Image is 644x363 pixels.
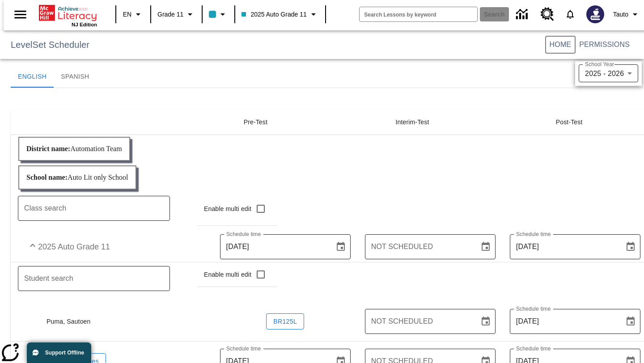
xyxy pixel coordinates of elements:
[204,204,251,213] span: Enable multi edit
[244,118,267,126] span: Pre-Test
[154,6,199,22] button: Grade: Grade 11, Select a grade
[477,238,495,256] button: Choose date
[45,350,84,356] span: Support Offline
[535,2,559,26] a: Resource Center, Will open in new tab
[556,118,583,126] span: Post-Test
[477,312,495,330] button: Choose date
[47,318,90,325] span: Puma, Sautoen
[25,238,112,256] button: expand row, 2025 Auto Grade 11
[545,36,576,54] a: Home
[266,313,304,330] button: BR125L
[396,118,429,126] span: Interim-Test
[516,305,551,312] label: Schedule time
[26,145,68,152] span: District name
[613,10,628,19] span: Tauto
[579,41,630,48] span: Permissions
[123,10,131,19] span: EN
[220,234,328,259] input: mmm dd, yyyy
[332,238,350,256] button: Choose date, selected date is Aug 23, 2025
[516,345,551,352] label: Schedule time
[204,270,251,279] span: Enable multi edit
[610,6,644,22] button: Profile/Settings
[226,345,261,352] label: Schedule time
[516,230,551,238] label: Schedule time
[26,173,68,181] span: :
[365,309,473,334] input: mmm dd, yyyy
[511,2,535,27] a: Data Center
[581,3,610,26] button: Select a new avatar
[47,317,90,326] div: Puma, Sautoen
[579,64,638,82] div: 2025 - 2026
[510,234,618,259] input: mmm dd, yyyy
[39,3,97,27] div: Home
[360,7,477,21] input: search field
[70,145,122,152] span: Automation Team
[238,6,322,22] button: Class: 2025 Auto Grade 11, Select your class
[68,173,128,181] span: Auto Lit only School
[205,6,232,22] button: Class color is light blue. Change class color
[11,40,89,50] a: LevelSet Scheduler
[241,10,306,19] span: 2025 Auto Grade 11
[622,312,640,330] button: Choose date, selected date is May 30, 2026
[7,1,34,28] button: Open side menu
[18,73,47,81] span: English
[226,230,261,238] label: Schedule time
[576,37,633,53] a: Permissions
[550,41,572,48] span: Home
[26,145,70,152] span: :
[559,4,581,25] a: Notifications
[365,234,473,259] input: mmm dd, yyyy
[26,173,65,181] span: School name
[27,342,91,363] button: Support Offline
[586,5,604,23] img: Avatar
[622,238,640,256] button: Choose date, selected date is May 30, 2026
[61,73,89,81] span: Spanish
[157,10,183,19] span: Grade 11
[510,309,618,334] input: mmm dd, yyyy
[72,22,97,27] span: NJ Edition
[119,6,148,22] button: Language: EN, Select a language
[585,61,614,67] span: School Year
